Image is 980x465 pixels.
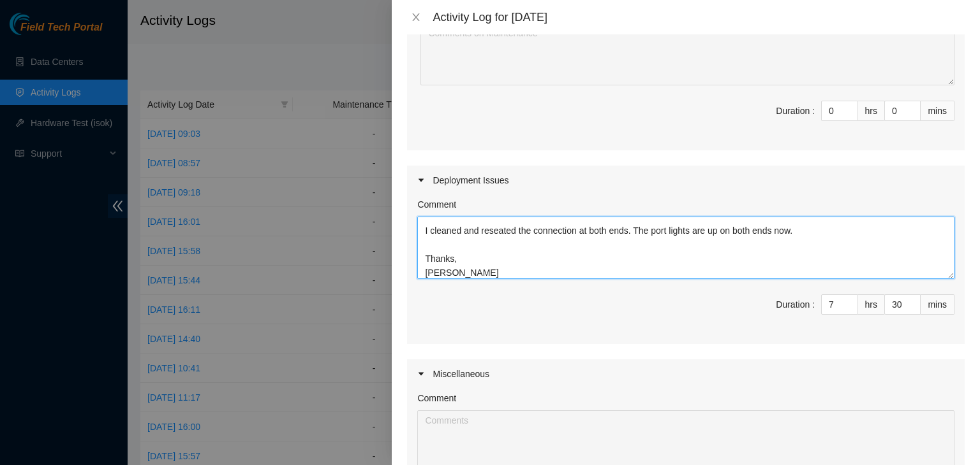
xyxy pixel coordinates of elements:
div: mins [921,294,954,315]
div: hrs [858,101,885,121]
button: Close [407,11,425,24]
label: Comment [417,197,456,211]
textarea: Comment [417,217,954,279]
label: Comment [417,391,456,405]
div: Duration : [776,297,815,311]
div: mins [921,101,954,121]
div: Duration : [776,104,815,118]
div: hrs [858,294,885,315]
div: Deployment Issues [407,166,965,195]
div: Activity Log for [DATE] [433,10,965,24]
span: caret-right [417,176,425,184]
span: caret-right [417,370,425,378]
div: Miscellaneous [407,359,965,389]
span: close [411,12,421,22]
textarea: Comment [420,23,954,85]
